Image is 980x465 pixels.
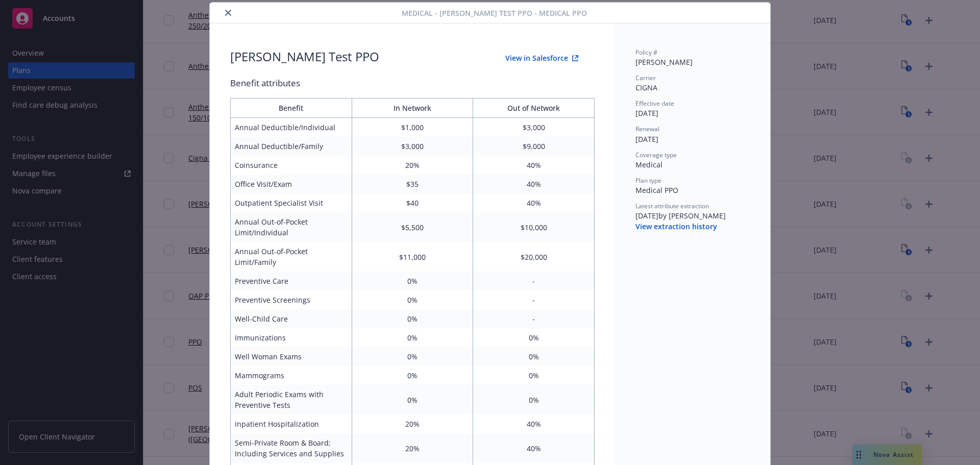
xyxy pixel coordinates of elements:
[473,414,595,433] td: 40%
[473,347,595,366] td: 0%
[473,212,595,242] td: $10,000
[231,175,352,193] td: Office Visit/Exam
[231,212,352,242] td: Annual Out-of-Pocket Limit/Individual
[352,385,473,414] td: 0%
[231,433,352,463] td: Semi-Private Room & Board; Including Services and Supplies
[635,48,657,57] span: Policy #
[473,242,595,272] td: $20,000
[231,290,352,309] td: Preventive Screenings
[352,347,473,366] td: 0%
[473,290,595,309] td: -
[222,7,234,19] button: close
[231,242,352,272] td: Annual Out-of-Pocket Limit/Family
[231,156,352,175] td: Coinsurance
[231,328,352,347] td: Immunizations
[635,125,659,133] span: Renewal
[473,309,595,328] td: -
[473,175,595,193] td: 40%
[473,433,595,463] td: 40%
[473,156,595,175] td: 40%
[352,328,473,347] td: 0%
[352,242,473,272] td: $11,000
[231,118,352,137] td: Annual Deductible/Individual
[352,99,473,118] th: In Network
[635,210,750,221] div: [DATE] by [PERSON_NAME]
[635,108,750,118] div: [DATE]
[635,57,750,67] div: [PERSON_NAME]
[230,77,595,90] div: Benefit attributes
[231,99,352,118] th: Benefit
[231,414,352,433] td: Inpatient Hospitalization
[489,48,595,68] button: View in Salesforce
[231,347,352,366] td: Well Woman Exams
[230,48,379,68] div: [PERSON_NAME] Test PPO
[352,212,473,242] td: $5,500
[352,366,473,385] td: 0%
[635,134,750,144] div: [DATE]
[635,202,709,210] span: Latest attribute extraction
[352,137,473,156] td: $3,000
[231,137,352,156] td: Annual Deductible/Family
[231,385,352,414] td: Adult Periodic Exams with Preventive Tests
[352,156,473,175] td: 20%
[635,82,750,93] div: CIGNA
[231,309,352,328] td: Well-Child Care
[635,74,656,82] span: Carrier
[352,290,473,309] td: 0%
[473,118,595,137] td: $3,000
[473,328,595,347] td: 0%
[352,193,473,212] td: $40
[635,185,750,195] div: Medical PPO
[473,137,595,156] td: $9,000
[231,272,352,290] td: Preventive Care
[635,159,750,170] div: Medical
[473,193,595,212] td: 40%
[231,193,352,212] td: Outpatient Specialist Visit
[352,414,473,433] td: 20%
[352,433,473,463] td: 20%
[473,385,595,414] td: 0%
[473,366,595,385] td: 0%
[635,176,661,185] span: Plan type
[352,175,473,193] td: $35
[231,366,352,385] td: Mammograms
[352,118,473,137] td: $1,000
[473,99,595,118] th: Out of Network
[635,222,717,232] button: View extraction history
[635,99,674,108] span: Effective date
[402,8,587,18] span: Medical - [PERSON_NAME] Test PPO - Medical PPO
[473,272,595,290] td: -
[352,309,473,328] td: 0%
[635,151,677,159] span: Coverage type
[352,272,473,290] td: 0%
